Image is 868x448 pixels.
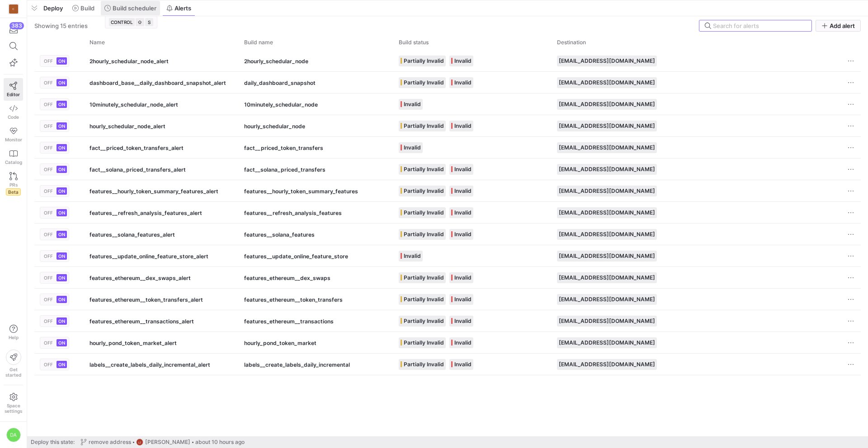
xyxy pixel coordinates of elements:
span: about 10 hours ago [195,439,245,445]
span: [PERSON_NAME] [145,439,190,445]
span: PRs [9,182,18,187]
span: ON [58,362,65,367]
div: hourly_pond_token_market_alert [84,332,239,353]
span: OFF [44,102,53,107]
span: [EMAIL_ADDRESS][DOMAIN_NAME] [559,296,655,303]
span: Partially Invalid [404,187,444,195]
div: Press SPACE to select this row. [34,180,861,202]
div: Showing 15 entries [34,22,88,29]
button: Build scheduler [100,0,160,16]
div: 2hourly_schedular_node_alert [84,50,239,71]
span: features_ethereum__transactions [244,311,334,332]
span: remove address [89,439,131,445]
span: OFF [44,318,53,324]
span: Invalid [454,187,472,195]
span: [EMAIL_ADDRESS][DOMAIN_NAME] [559,187,655,195]
span: Partially Invalid [404,296,444,303]
span: Deploy [43,5,63,12]
span: ON [58,275,65,280]
span: [EMAIL_ADDRESS][DOMAIN_NAME] [559,101,655,108]
div: Press SPACE to select this row. [34,332,861,354]
span: Invalid [454,296,472,303]
span: 2hourly_schedular_node [244,51,308,72]
span: Partially Invalid [404,122,444,130]
div: Press SPACE to select this row. [34,354,861,375]
div: Press SPACE to select this row. [34,224,861,245]
button: 383 [4,22,23,38]
a: Spacesettings [4,389,23,418]
span: Invalid [454,274,472,281]
a: PRsBeta [4,168,23,199]
div: features__hourly_token_summary_features_alert [84,180,239,201]
span: [EMAIL_ADDRESS][DOMAIN_NAME] [559,252,655,260]
span: Editor [7,92,20,97]
span: features_ethereum__token_transfers [244,289,343,310]
span: S [148,19,151,25]
span: features__refresh_analysis_features [244,202,342,224]
div: Press SPACE to select this row. [34,93,861,115]
span: Space settings [5,403,22,414]
span: Invalid [454,57,472,65]
span: Build name [244,39,273,46]
span: hourly_schedular_node [244,116,305,137]
span: Get started [5,367,21,378]
span: [EMAIL_ADDRESS][DOMAIN_NAME] [559,144,655,151]
span: [EMAIL_ADDRESS][DOMAIN_NAME] [559,317,655,325]
span: features__hourly_token_summary_features [244,181,358,202]
span: ON [58,318,65,324]
span: [EMAIL_ADDRESS][DOMAIN_NAME] [559,231,655,238]
span: Build [80,5,94,12]
span: hourly_pond_token_market [244,332,316,354]
span: ON [58,340,65,345]
span: ON [58,167,65,172]
span: CONTROL [111,19,133,25]
button: remove addressLZ[PERSON_NAME]about 10 hours ago [78,436,247,448]
span: ON [58,297,65,302]
span: Partially Invalid [404,57,444,65]
div: fact__solana_priced_transfers_alert [84,159,239,180]
span: Invalid [454,317,472,325]
span: Partially Invalid [404,209,444,216]
a: Catalog [4,146,23,168]
div: Press SPACE to select this row. [34,245,861,267]
button: Getstarted [4,346,23,381]
span: Partially Invalid [404,231,444,238]
span: ON [58,188,65,194]
span: Invalid [404,101,421,108]
span: OFF [44,232,53,237]
div: hourly_schedular_node_alert [84,115,239,136]
span: Monitor [5,137,22,142]
div: features_ethereum__token_transfers_alert [84,289,239,310]
span: Deploy this state: [31,439,75,445]
div: 383 [9,22,24,29]
span: [EMAIL_ADDRESS][DOMAIN_NAME] [559,57,655,65]
span: Partially Invalid [404,79,444,86]
span: Beta [6,188,21,196]
span: Invalid [404,144,421,151]
div: Press SPACE to select this row. [34,267,861,289]
span: Name [90,39,105,46]
span: Invalid [404,252,421,260]
span: Invalid [454,339,472,346]
span: OFF [44,188,53,194]
div: labels__create_labels_daily_incremental_alert [84,354,239,375]
span: Partially Invalid [404,361,444,368]
span: [EMAIL_ADDRESS][DOMAIN_NAME] [559,122,655,130]
span: Alerts [175,5,191,12]
div: Press SPACE to select this row. [34,159,861,180]
a: Editor [4,78,23,101]
span: Partially Invalid [404,339,444,346]
div: 10minutely_schedular_node_alert [84,93,239,115]
span: OFF [44,80,53,85]
span: Destination [557,39,586,46]
span: OFF [44,297,53,302]
div: Press SPACE to select this row. [34,72,861,93]
div: fact__priced_token_transfers_alert [84,137,239,158]
span: Build status [399,39,429,46]
span: OFF [44,145,53,150]
span: ON [58,145,65,150]
span: Partially Invalid [404,166,444,173]
span: fact__solana_priced_transfers [244,159,325,180]
div: features__solana_features_alert [84,224,239,245]
div: features_ethereum__dex_swaps_alert [84,267,239,288]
